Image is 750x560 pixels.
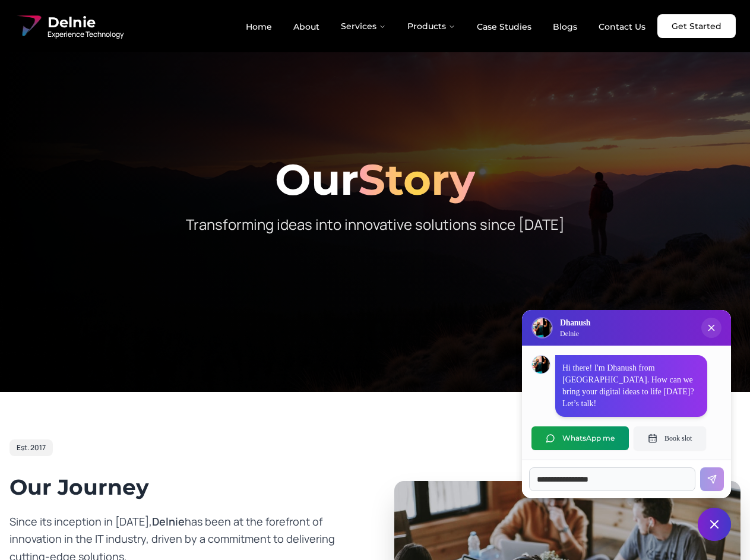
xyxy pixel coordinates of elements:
h3: Dhanush [560,317,590,329]
a: About [284,17,329,37]
button: Close chat popup [701,318,721,338]
h1: Our [10,158,740,201]
p: Delnie [560,329,590,338]
button: Close chat [698,508,731,541]
img: Delnie Logo [14,12,43,40]
nav: Main [236,14,655,38]
p: Transforming ideas into innovative solutions since [DATE] [147,215,603,234]
span: Experience Technology [48,30,124,39]
span: Delnie [152,514,185,529]
button: Book slot [634,426,706,450]
span: Delnie [48,13,124,32]
a: Case Studies [467,17,541,37]
button: Products [398,14,465,38]
span: Story [358,153,475,205]
a: Home [236,17,281,37]
a: Delnie Logo Full [14,12,124,40]
button: WhatsApp me [531,426,629,450]
h2: Our Journey [10,475,356,499]
a: Get Started [657,14,736,38]
img: Delnie Logo [533,318,552,337]
span: Est. 2017 [17,443,46,453]
button: Services [331,14,395,38]
img: Dhanush [532,356,550,374]
a: Blogs [543,17,587,37]
p: Hi there! I'm Dhanush from [GEOGRAPHIC_DATA]. How can we bring your digital ideas to life [DATE]?... [562,362,700,410]
a: Contact Us [589,17,655,37]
